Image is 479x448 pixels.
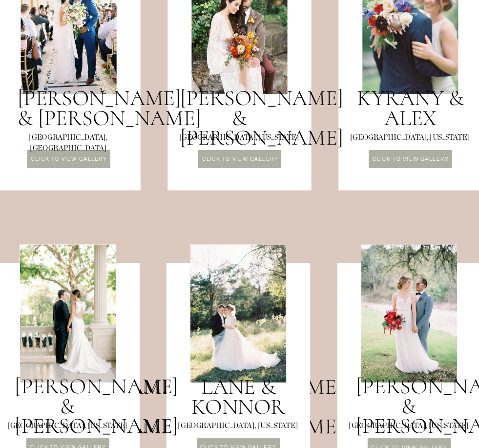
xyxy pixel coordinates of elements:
[179,377,298,418] a: Lane & konnor
[369,157,452,164] a: CLICK TO VIEW GALLERY
[18,88,122,128] a: [PERSON_NAME] & [PERSON_NAME]
[167,132,311,144] p: [GEOGRAPHIC_DATA], [US_STATE]
[166,421,310,432] p: [GEOGRAPHIC_DATA], [US_STATE]
[199,157,281,164] a: CLICK TO VIEW GALLERY
[180,88,299,129] a: [PERSON_NAME] &[PERSON_NAME]
[356,376,462,417] a: [PERSON_NAME] & [PERSON_NAME]
[351,88,470,129] a: KYRANY & ALEX
[27,157,110,167] a: Click to VIEW GALLERY
[15,376,121,417] a: [PERSON_NAME] & [PERSON_NAME]
[180,88,299,129] h3: [PERSON_NAME] & [PERSON_NAME]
